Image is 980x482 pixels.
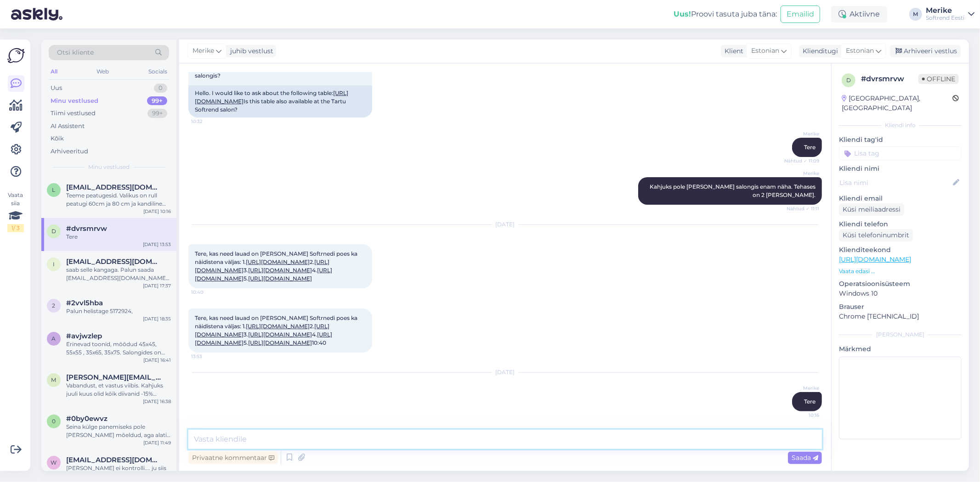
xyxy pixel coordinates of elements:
[143,208,171,215] div: [DATE] 10:16
[188,452,278,464] div: Privaatne kommentaar
[926,7,964,14] div: Merike
[52,335,56,342] span: a
[839,164,962,174] p: Kliendi nimi
[781,6,820,23] button: Emailid
[143,282,171,289] div: [DATE] 17:37
[66,456,162,464] span: wellig@hotmail.com
[143,357,171,364] div: [DATE] 16:41
[195,250,359,282] span: Tere, kas need lauad on [PERSON_NAME] Softrnedi poes ka näidistena väljas: 1. 2. 3. 4. 5.
[143,315,171,322] div: [DATE] 18:35
[49,66,59,78] div: All
[248,267,312,274] a: [URL][DOMAIN_NAME]
[188,220,822,229] div: [DATE]
[7,47,25,64] img: Askly Logo
[784,157,819,164] span: Nähtud ✓ 11:09
[839,302,962,312] p: Brauser
[191,353,226,360] span: 13:53
[839,344,962,354] p: Märkmed
[66,423,171,439] div: Seina külge panemiseks pole [PERSON_NAME] mõeldud, aga alati saab ise paigaldada. Kindlasti peab ...
[66,332,102,340] span: #avjwzlep
[51,134,64,143] div: Kõik
[51,109,96,118] div: Tiimi vestlused
[188,85,372,118] div: Hello. I would like to ask about the following table: Is this table also available at the Tartu S...
[52,186,56,193] span: l
[154,84,167,93] div: 0
[839,219,962,229] p: Kliendi telefon
[785,412,819,419] span: 10:16
[926,14,964,22] div: Softrend Eesti
[799,46,838,56] div: Klienditugi
[52,418,56,425] span: 0
[248,339,312,346] a: [URL][DOMAIN_NAME]
[248,331,312,338] a: [URL][DOMAIN_NAME]
[804,398,816,405] span: Tere
[66,266,171,282] div: saab selle kangaga. Palun saada [EMAIL_ADDRESS][DOMAIN_NAME] kiri, mis mõõtudega Harles diivanit ...
[861,73,918,84] div: # dvrsmrvw
[143,241,171,248] div: [DATE] 13:53
[191,118,226,125] span: 10:32
[51,122,85,131] div: AI Assistent
[839,146,962,160] input: Lisa tag
[246,323,310,330] a: [URL][DOMAIN_NAME]
[66,183,162,191] span: ly.villo@ttu.ee
[66,258,162,266] span: info@studija-amatciems.lv
[839,135,962,145] p: Kliendi tag'id
[191,289,226,296] span: 10:40
[143,439,171,446] div: [DATE] 11:49
[53,261,55,268] span: i
[674,9,777,20] div: Proovi tasuta juba täna:
[7,191,24,232] div: Vaata siia
[51,84,62,93] div: Uus
[57,48,94,57] span: Otsi kliente
[66,307,171,315] div: Palun helistage 5172924,
[193,46,214,56] span: Merike
[51,376,57,383] span: m
[195,314,359,346] span: Tere, kas need lauad on [PERSON_NAME] Softrnedi poes ka näidistena väljas: 1. 2. 3. 4. 5. 10:40
[51,147,88,156] div: Arhiveeritud
[66,381,171,398] div: Vabandust, et vastus viibis. Kahjuks juuli kuus olid kõik diivanid -15% [PERSON_NAME] kuus on kõi...
[839,279,962,289] p: Operatsioonisüsteem
[792,454,818,462] span: Saada
[839,267,962,275] p: Vaata edasi ...
[785,205,819,212] span: Nähtud ✓ 11:11
[66,464,171,481] div: [PERSON_NAME] ei kontrolli.... ju siis võib -:)
[846,46,874,56] span: Estonian
[839,245,962,255] p: Klienditeekond
[785,170,819,177] span: Merike
[246,258,310,265] a: [URL][DOMAIN_NAME]
[66,233,171,241] div: Tere
[7,224,24,232] div: 1 / 3
[842,94,952,113] div: [GEOGRAPHIC_DATA], [GEOGRAPHIC_DATA]
[839,289,962,298] p: Windows 10
[248,275,312,282] a: [URL][DOMAIN_NAME]
[846,77,851,84] span: d
[66,340,171,357] div: Erinevad toonid, mõõdud 45x45, 55x55 , 35x65, 35x75. Salongides on valik hea.
[839,194,962,203] p: Kliendi email
[66,224,107,233] span: #dvrsmrvw
[188,368,822,376] div: [DATE]
[839,312,962,321] p: Chrome [TECHNICAL_ID]
[51,228,56,235] span: d
[839,331,962,339] div: [PERSON_NAME]
[650,183,817,198] span: Kahjuks pole [PERSON_NAME] salongis enam näha. Tehases on 2 [PERSON_NAME].
[147,109,167,118] div: 99+
[147,96,167,106] div: 99+
[751,46,779,56] span: Estonian
[918,74,959,84] span: Offline
[227,46,273,56] div: juhib vestlust
[143,398,171,405] div: [DATE] 16:38
[147,66,169,78] div: Socials
[839,121,962,129] div: Kliendi info
[51,96,98,106] div: Minu vestlused
[66,373,162,381] span: maria.sirjak99@gmail.com
[66,299,103,307] span: #2vvl5hba
[785,385,819,392] span: Merike
[804,144,816,151] span: Tere
[909,8,922,21] div: M
[88,163,130,171] span: Minu vestlused
[839,229,913,241] div: Küsi telefoninumbrit
[831,6,887,22] div: Aktiivne
[95,66,111,78] div: Web
[839,255,911,263] a: [URL][DOMAIN_NAME]
[839,178,951,188] input: Lisa nimi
